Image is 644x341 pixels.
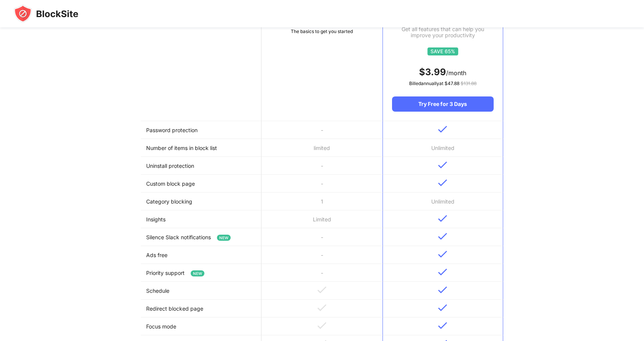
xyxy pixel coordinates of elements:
[427,47,458,55] img: save65.svg
[438,233,447,240] img: v-blue.svg
[261,264,382,282] td: -
[392,96,494,112] div: Try Free for 3 Days
[141,157,261,175] td: Uninstall protection
[14,5,78,23] img: blocksite-icon-black.svg
[392,66,494,78] div: /month
[261,139,382,157] td: limited
[191,270,204,276] span: NEW
[261,175,382,193] td: -
[261,210,382,228] td: Limited
[261,28,382,35] div: The basics to get you started
[438,161,447,169] img: v-blue.svg
[438,215,447,222] img: v-blue.svg
[261,193,382,210] td: 1
[317,286,327,294] img: v-grey.svg
[383,139,503,157] td: Unlimited
[141,228,261,246] td: Silence Slack notifications
[438,179,447,186] img: v-blue.svg
[261,246,382,264] td: -
[141,246,261,264] td: Ads free
[141,210,261,228] td: Insights
[438,268,447,276] img: v-blue.svg
[317,322,327,329] img: v-grey.svg
[438,126,447,133] img: v-blue.svg
[141,175,261,193] td: Custom block page
[141,193,261,210] td: Category blocking
[141,121,261,139] td: Password protection
[438,304,447,311] img: v-blue.svg
[383,193,503,210] td: Unlimited
[438,251,447,258] img: v-blue.svg
[261,121,382,139] td: -
[141,300,261,317] td: Redirect blocked page
[438,286,447,294] img: v-blue.svg
[419,66,446,77] span: $ 3.99
[141,264,261,282] td: Priority support
[141,317,261,335] td: Focus mode
[261,157,382,175] td: -
[141,282,261,300] td: Schedule
[438,322,447,329] img: v-blue.svg
[392,26,494,38] div: Get all features that can help you improve your productivity
[461,81,477,86] span: $ 131.88
[317,304,327,311] img: v-grey.svg
[392,80,494,87] div: Billed annually at $ 47.88
[217,235,231,241] span: NEW
[261,228,382,246] td: -
[141,139,261,157] td: Number of items in block list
